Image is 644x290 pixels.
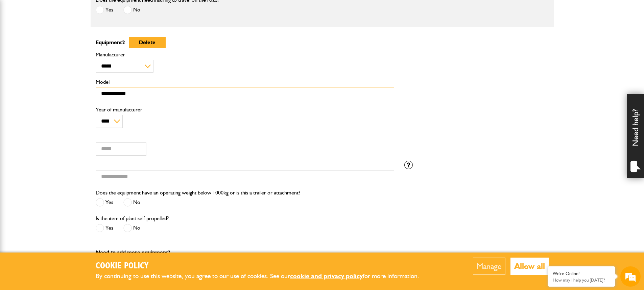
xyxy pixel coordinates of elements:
h2: Cookie Policy [96,261,430,271]
img: d_20077148190_company_1631870298795_20077148190 [11,37,28,47]
label: Manufacturer [96,52,394,57]
button: Delete [129,37,166,48]
p: How may I help you today? [553,278,610,283]
label: Yes [96,6,113,14]
label: Model [96,79,394,85]
label: No [123,6,140,14]
input: Enter your phone number [9,102,123,117]
label: Yes [96,224,113,232]
div: Chat with us now [35,38,114,47]
div: Need help? [627,94,644,178]
label: Does the equipment have an operating weight below 1000kg or is this a trailer or attachment? [96,190,300,195]
p: Need to add more equipment? [96,250,549,255]
textarea: Type your message and hit 'Enter' [9,122,123,202]
label: Yes [96,198,113,207]
label: Year of manufacturer [96,107,394,112]
label: Is the item of plant self-propelled? [96,216,169,221]
p: Equipment [96,37,394,48]
div: We're Online! [553,271,610,276]
button: Manage [473,258,505,275]
p: By continuing to use this website, you agree to our use of cookies. See our for more information. [96,271,430,282]
label: No [123,224,140,232]
label: No [123,198,140,207]
input: Enter your email address [9,82,123,97]
em: Start Chat [92,208,123,217]
button: Allow all [510,258,549,275]
div: Minimize live chat window [111,3,127,20]
a: cookie and privacy policy [290,272,363,280]
span: 2 [122,39,125,46]
input: Enter your last name [9,62,123,77]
